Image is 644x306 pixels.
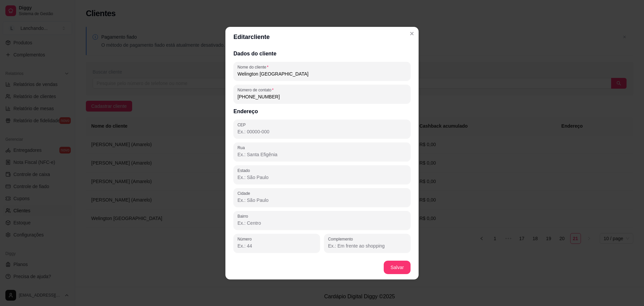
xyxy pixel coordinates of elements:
[237,197,407,204] input: Cidade
[237,190,253,196] label: Cidade
[328,243,407,249] input: Complemento
[237,122,248,128] label: CEP
[237,145,247,150] label: Rua
[237,220,407,226] input: Bairro
[225,27,419,47] header: Editar cliente
[237,236,254,242] label: Número
[328,236,355,242] label: Complemento
[233,50,411,58] h2: Dados do cliente
[237,168,252,173] label: Estado
[384,261,411,274] button: Salvar
[237,128,407,135] input: CEP
[237,64,271,70] label: Nome do cliente
[237,213,251,219] label: Bairro
[237,174,407,181] input: Estado
[237,87,276,93] label: Número de contato
[237,93,407,100] input: Número de contato
[237,243,316,249] input: Número
[233,107,411,116] h2: Endereço
[407,28,417,39] button: Close
[237,151,407,158] input: Rua
[237,71,407,77] input: Nome do cliente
